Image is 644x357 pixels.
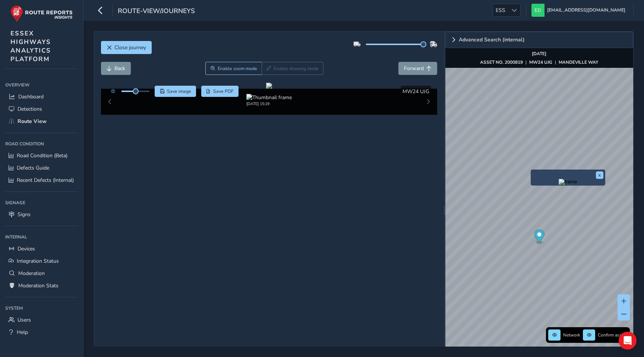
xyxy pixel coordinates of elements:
span: Advanced Search (internal) [459,37,525,42]
img: rr logo [10,5,73,22]
a: Defects Guide [5,162,78,174]
div: Internal [5,231,78,243]
a: Road Condition (Beta) [5,149,78,162]
span: Signs [18,211,31,218]
span: [EMAIL_ADDRESS][DOMAIN_NAME] [547,4,625,17]
span: Users [18,316,31,323]
div: Open Intercom Messenger [619,332,637,350]
button: Save [155,86,196,97]
img: frame [559,179,577,185]
a: Moderation [5,267,78,279]
span: Save PDF [213,88,234,94]
span: ESS [493,4,508,16]
span: Enable zoom mode [218,66,257,72]
span: Confirm assets [598,332,628,338]
button: Preview frame [533,179,603,184]
div: | | [480,59,598,65]
button: Zoom [205,62,262,75]
a: Recent Defects (Internal) [5,174,78,186]
span: Devices [18,245,35,252]
div: Road Condition [5,138,78,149]
span: Help [17,329,28,336]
a: Users [5,314,78,326]
div: Signage [5,197,78,208]
a: Devices [5,243,78,255]
img: diamond-layout [531,4,544,17]
span: Road Condition (Beta) [17,152,67,159]
strong: MANDEVILLE WAY [559,59,598,65]
div: Overview [5,79,78,91]
div: Map marker [534,230,544,245]
button: Close journey [101,41,152,54]
span: Route View [18,118,47,125]
strong: [DATE] [532,51,546,57]
span: route-view/journeys [118,6,195,17]
span: Moderation Stats [18,282,59,289]
span: Defects Guide [17,164,49,171]
img: Thumbnail frame [246,94,292,101]
button: Forward [398,62,437,75]
a: Detections [5,103,78,115]
span: Network [563,332,580,338]
span: Recent Defects (Internal) [17,177,74,184]
span: Detections [18,105,42,113]
span: Dashboard [18,93,44,100]
span: Save image [167,88,191,94]
span: Integration Status [17,258,59,265]
a: Signs [5,208,78,221]
button: Back [101,62,131,75]
span: MW24 UJG [402,88,429,95]
a: Dashboard [5,91,78,103]
a: Moderation Stats [5,279,78,292]
a: Help [5,326,78,338]
button: [EMAIL_ADDRESS][DOMAIN_NAME] [531,4,628,17]
div: [DATE] 15:19 [246,101,292,107]
span: Forward [404,65,424,72]
a: Expand [445,32,633,48]
a: Integration Status [5,255,78,267]
div: System [5,303,78,314]
span: Moderation [18,270,45,277]
strong: ASSET NO. 2000819 [480,59,523,65]
span: ESSEX HIGHWAYS ANALYTICS PLATFORM [10,29,51,63]
button: x [596,171,603,179]
button: PDF [201,86,239,97]
span: Close journey [114,44,146,51]
strong: MW24 UJG [529,59,552,65]
span: Back [114,65,125,72]
a: Route View [5,115,78,127]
